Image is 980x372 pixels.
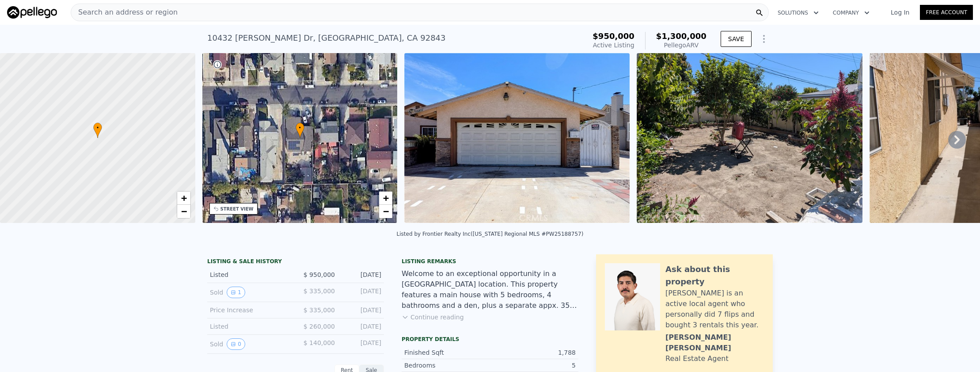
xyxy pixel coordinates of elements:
div: • [296,123,304,138]
span: Search an address or region [71,7,178,18]
div: Property details [402,336,578,343]
a: Free Account [920,5,973,20]
div: Ask about this property [665,263,764,288]
span: Active Listing [593,42,634,49]
div: 10432 [PERSON_NAME] Dr , [GEOGRAPHIC_DATA] , CA 92843 [207,32,446,44]
div: LISTING & SALE HISTORY [207,258,384,267]
span: $ 260,000 [304,323,335,330]
a: Zoom out [177,205,190,218]
div: Price Increase [210,306,289,314]
img: Pellego [7,6,57,19]
div: [DATE] [342,338,381,350]
span: • [93,124,102,132]
a: Log In [880,8,920,17]
button: View historical data [227,338,245,350]
span: $ 140,000 [304,339,335,346]
div: Listed [210,270,289,279]
div: [PERSON_NAME] [PERSON_NAME] [665,332,764,353]
div: Bedrooms [404,361,490,370]
div: Finished Sqft [404,348,490,357]
button: Continue reading [402,313,464,322]
button: Company [826,5,877,21]
div: [DATE] [342,270,381,279]
span: $950,000 [593,31,634,41]
div: Listing remarks [402,258,578,265]
span: $ 335,000 [304,307,335,314]
div: [DATE] [342,322,381,331]
div: 1,788 [490,348,576,357]
button: SAVE [721,31,752,47]
div: [DATE] [342,287,381,298]
div: Listed by Frontier Realty Inc ([US_STATE] Regional MLS #PW25188757) [397,231,584,237]
div: Sold [210,338,289,350]
div: [PERSON_NAME] is an active local agent who personally did 7 flips and bought 3 rentals this year. [665,288,764,330]
span: + [383,192,389,203]
span: $ 335,000 [304,288,335,295]
div: Real Estate Agent [665,353,729,364]
img: Sale: 167528813 Parcel: 63757019 [637,53,862,223]
div: 5 [490,361,576,370]
button: Solutions [771,5,826,21]
div: Welcome to an exceptional opportunity in a [GEOGRAPHIC_DATA] location. This property features a m... [402,268,578,311]
div: Pellego ARV [656,41,707,50]
span: − [181,206,186,217]
button: Show Options [755,30,773,48]
span: $1,300,000 [656,31,707,41]
div: Sold [210,287,289,298]
div: Listed [210,322,289,331]
a: Zoom in [177,192,190,205]
a: Zoom out [379,205,392,218]
span: − [383,206,389,217]
img: Sale: 167528813 Parcel: 63757019 [404,53,630,223]
span: $ 950,000 [304,271,335,278]
div: • [93,123,102,138]
span: + [181,192,186,203]
div: STREET VIEW [220,206,254,212]
a: Zoom in [379,192,392,205]
span: • [296,124,304,132]
div: [DATE] [342,306,381,314]
button: View historical data [227,287,245,298]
